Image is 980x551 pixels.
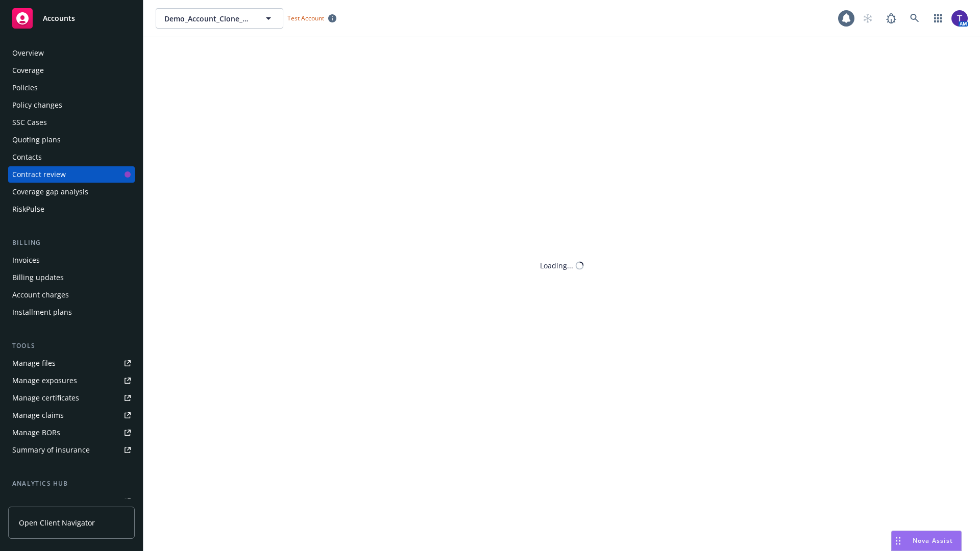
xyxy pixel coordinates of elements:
a: Coverage [8,62,135,79]
a: Switch app [928,8,948,29]
a: Account charges [8,287,135,303]
a: Manage certificates [8,390,135,406]
img: photo [951,10,968,27]
div: Summary of insurance [12,442,90,458]
a: Search [904,8,925,29]
div: Billing updates [12,269,64,286]
div: Tools [8,341,135,351]
div: Installment plans [12,304,72,320]
div: Overview [12,45,44,61]
span: Accounts [43,14,75,22]
div: SSC Cases [12,114,47,131]
div: Quoting plans [12,132,61,148]
div: Analytics hub [8,479,135,489]
div: RiskPulse [12,201,44,217]
div: Policy changes [12,97,62,113]
a: Accounts [8,4,135,33]
div: Manage claims [12,407,64,423]
div: Manage files [12,355,56,371]
a: Manage files [8,355,135,371]
div: Coverage [12,62,44,79]
a: Manage BORs [8,424,135,441]
a: Policy changes [8,97,135,113]
a: Invoices [8,252,135,268]
div: Account charges [12,287,69,303]
span: Demo_Account_Clone_QA_CR_Tests_Prospect [164,13,253,24]
div: Contract review [12,166,66,183]
div: Invoices [12,252,40,268]
div: Contacts [12,149,42,165]
a: Report a Bug [881,8,901,29]
a: Coverage gap analysis [8,184,135,200]
div: Loading... [540,260,573,271]
a: Loss summary generator [8,493,135,509]
a: Summary of insurance [8,442,135,458]
a: Manage claims [8,407,135,423]
div: Loss summary generator [12,493,97,509]
button: Nova Assist [891,531,962,551]
div: Manage certificates [12,390,79,406]
a: Policies [8,80,135,96]
div: Manage exposures [12,372,77,389]
a: Contacts [8,149,135,165]
a: SSC Cases [8,114,135,131]
span: Nova Assist [913,536,953,545]
button: Demo_Account_Clone_QA_CR_Tests_Prospect [156,8,283,29]
a: Manage exposures [8,372,135,389]
a: Overview [8,45,135,61]
div: Manage BORs [12,424,60,441]
div: Drag to move [892,531,904,550]
a: Contract review [8,166,135,183]
span: Test Account [283,13,340,23]
span: Open Client Navigator [19,517,95,528]
div: Policies [12,80,38,96]
div: Coverage gap analysis [12,184,88,200]
a: Installment plans [8,304,135,320]
a: RiskPulse [8,201,135,217]
div: Billing [8,238,135,248]
span: Test Account [287,14,324,22]
a: Billing updates [8,269,135,286]
a: Start snowing [857,8,878,29]
a: Quoting plans [8,132,135,148]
